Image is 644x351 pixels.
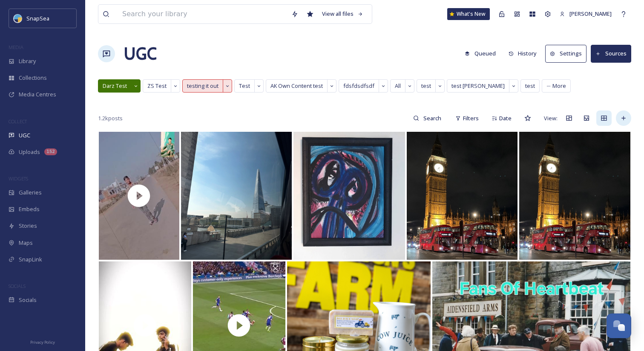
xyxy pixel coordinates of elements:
[447,8,490,20] a: What's New
[569,10,612,17] span: [PERSON_NAME]
[591,45,631,62] button: Sources
[30,336,55,347] a: Privacy Policy
[419,110,447,127] input: Search
[525,82,535,90] span: test
[9,44,23,50] span: MEDIA
[504,45,541,62] button: History
[544,114,558,122] span: View:
[19,148,40,156] span: Uploads
[519,132,630,260] img: #london#travel#fatherandson#weekend#love#holyday#
[147,82,167,90] span: ZS Test
[545,45,591,62] a: Settings
[19,57,36,65] span: Library
[19,255,42,264] span: SnapLink
[9,175,28,182] span: WIDGETS
[19,296,37,304] span: Socials
[19,189,42,197] span: Galleries
[19,74,47,82] span: Collections
[451,82,505,90] span: test [PERSON_NAME]
[407,132,518,260] img: #london#travel#fatherandson#weekend#love#holyday#
[318,6,368,22] a: View all files
[395,82,401,90] span: All
[99,132,179,260] img: thumbnail
[270,82,323,90] span: AK Own Content test
[460,45,504,62] a: Queued
[19,222,37,230] span: Stories
[98,114,123,122] span: 1.2k posts
[239,82,250,90] span: Test
[181,132,292,260] img: London Bridge #london
[460,45,500,62] button: Queued
[44,148,57,155] div: 152
[19,205,40,213] span: Embeds
[30,339,55,345] span: Privacy Policy
[552,82,566,90] span: More
[343,82,374,90] span: fdsfdsdfsdf
[124,41,157,67] a: UGC
[293,132,405,260] img: New work on #canvas #art #artoftheday #contemporarypainting #artist #kensteimle #phoenixartist #n...
[545,45,586,62] button: Settings
[9,118,27,125] span: COLLECT
[14,14,22,23] img: snapsea-logo.png
[607,313,631,338] button: Open Chat
[504,45,546,62] a: History
[103,82,127,90] span: Darz Test
[421,82,431,90] span: test
[187,82,218,90] span: testing it out
[19,239,33,247] span: Maps
[499,114,512,122] span: Date
[463,114,479,122] span: Filters
[118,5,287,23] input: Search your library
[19,131,30,139] span: UGC
[26,15,49,22] span: SnapSea
[9,283,26,289] span: SOCIALS
[19,90,56,99] span: Media Centres
[555,6,616,22] a: [PERSON_NAME]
